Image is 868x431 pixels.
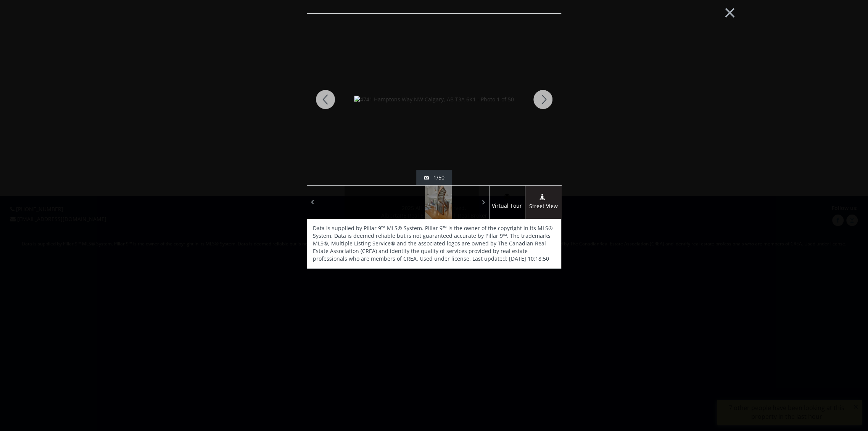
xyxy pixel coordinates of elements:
[354,96,514,103] img: 4741 Hamptons Way NW Calgary, AB T3A 6K1 - Photo 1 of 50
[424,174,444,181] div: 1/50
[489,186,525,219] a: virtual tour iconVirtual Tour
[307,219,561,268] div: Data is supplied by Pillar 9™ MLS® System. Pillar 9™ is the owner of the copyright in its MLS® Sy...
[489,202,525,210] span: Virtual Tour
[503,194,511,200] img: virtual tour icon
[525,202,562,211] span: Street View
